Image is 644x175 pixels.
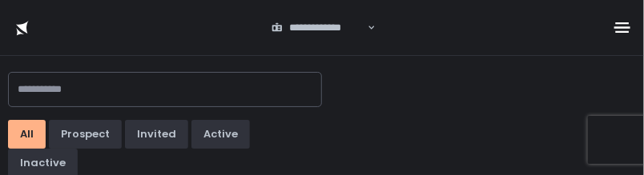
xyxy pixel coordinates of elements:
[137,127,176,141] div: invited
[8,120,46,149] button: All
[203,127,238,141] div: active
[364,20,368,36] input: Search for option
[125,120,188,149] button: invited
[272,20,372,35] div: Search for option
[61,127,110,141] div: prospect
[49,120,122,149] button: prospect
[20,127,34,141] div: All
[191,120,250,149] button: active
[20,156,66,170] div: inactive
